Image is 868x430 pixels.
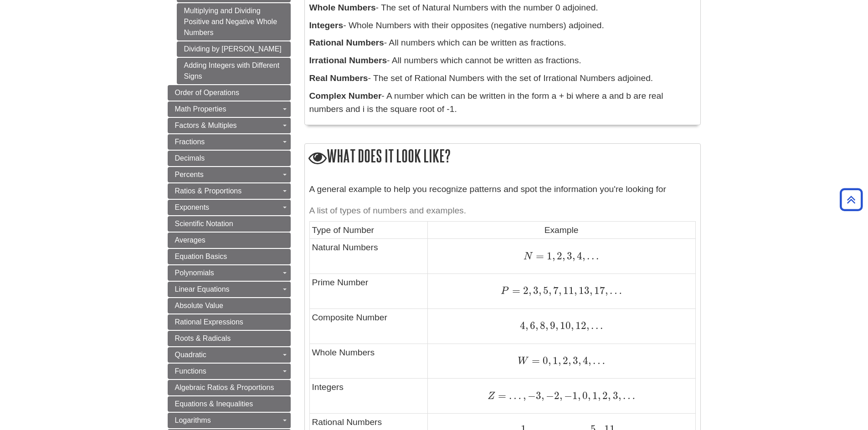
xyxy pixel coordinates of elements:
span: , [521,390,526,402]
a: Dividing by [PERSON_NAME] [177,41,291,57]
span: W [518,356,529,366]
span: Roots & Radicals [175,334,231,342]
h2: What does it look like? [305,144,700,170]
span: Fractions [175,138,205,146]
span: , [578,390,580,402]
span: , [555,319,558,332]
span: 2 [601,390,608,402]
span: , [529,284,531,297]
b: Whole Numbers [309,3,376,12]
td: Prime Number [309,274,427,309]
span: 6 [528,319,535,332]
a: Ratios & Proportions [168,183,291,199]
span: = [495,390,506,402]
span: , [548,354,551,367]
a: Absolute Value [168,298,291,314]
span: , [525,319,528,332]
span: Linear Equations [175,285,230,293]
span: , [590,284,592,297]
p: - The set of Natural Numbers with the number 0 adjoined. [309,1,696,15]
span: , [571,319,574,332]
span: = [509,284,520,297]
b: Rational Numbers [309,38,384,47]
span: Functions [175,367,206,375]
b: Complex Number [309,91,382,101]
span: , [574,284,577,297]
span: . [594,250,599,262]
span: 13 [577,284,590,297]
span: … [608,284,622,297]
a: Percents [168,167,291,182]
span: Logarithms [175,416,211,424]
a: Multiplying and Dividing Positive and Negative Whole Numbers [177,3,291,40]
span: 17 [592,284,605,297]
span: . [585,250,590,262]
a: Math Properties [168,101,291,117]
span: , [588,390,591,402]
span: 0 [540,354,548,367]
span: , [578,354,581,367]
span: … [621,390,635,402]
span: Percents [175,171,204,178]
span: 4 [575,250,582,262]
span: 2 [561,354,568,367]
a: Functions [168,364,291,379]
td: Integers [309,379,427,414]
span: … [591,354,605,367]
a: Back to Top [837,193,866,206]
a: Rational Expressions [168,314,291,330]
b: Irrational Numbers [309,56,387,65]
span: , [582,250,585,262]
span: 11 [561,284,574,297]
span: P [501,286,509,296]
span: , [541,390,544,402]
span: 1 [551,354,558,367]
span: 3 [565,250,572,262]
a: Algebraic Ratios & Proportions [168,380,291,395]
span: 3 [531,284,539,297]
span: Ratios & Proportions [175,187,242,195]
a: Averages [168,233,291,248]
span: , [558,354,561,367]
b: Integers [309,20,344,30]
span: Polynomials [175,269,214,277]
p: - All numbers which cannot be written as fractions. [309,54,696,67]
span: Equations & Inequalities [175,400,253,408]
span: , [539,284,541,297]
span: = [533,250,544,262]
a: Polynomials [168,265,291,281]
span: . [590,250,594,262]
span: 0 [580,390,588,402]
span: 5 [541,284,549,297]
span: , [562,250,565,262]
span: Exponents [175,203,210,211]
span: 1 [572,390,578,402]
b: Real Numbers [309,73,368,83]
td: Composite Number [309,309,427,344]
span: Rational Expressions [175,318,243,326]
span: Equation Basics [175,253,227,260]
span: 4 [520,319,525,332]
span: − [544,390,554,402]
span: . [598,319,603,332]
span: Z [488,391,495,401]
span: 3 [571,354,578,367]
span: 3 [536,390,541,402]
span: , [559,284,561,297]
a: Roots & Radicals [168,331,291,346]
span: 8 [538,319,545,332]
td: Example [427,221,695,238]
span: , [608,390,611,402]
p: - Whole Numbers with their opposites (negative numbers) adjoined. [309,19,696,32]
span: 2 [554,390,560,402]
span: … [506,390,521,402]
span: Scientific Notation [175,220,233,228]
span: Quadratic [175,351,206,359]
span: , [605,284,608,297]
a: Scientific Notation [168,216,291,232]
span: . [594,319,598,332]
td: Natural Numbers [309,239,427,274]
span: , [586,319,589,332]
span: , [588,354,591,367]
span: , [549,284,551,297]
